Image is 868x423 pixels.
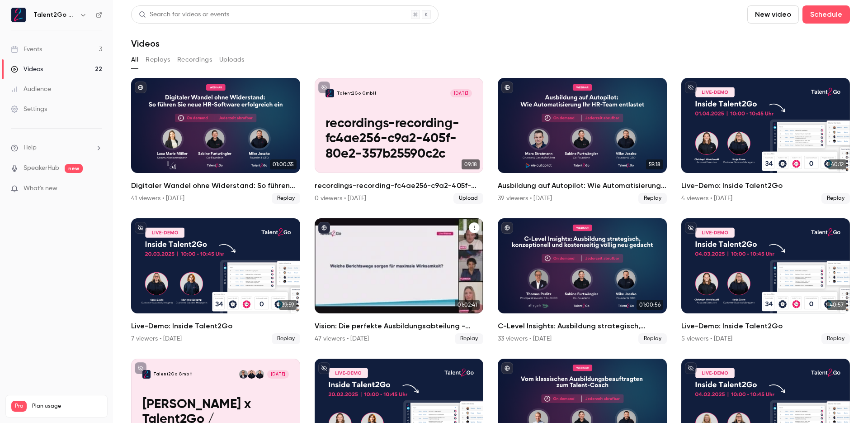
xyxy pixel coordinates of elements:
a: 59:18Ausbildung auf Autopilot: Wie Automatisierung Ihr HR-Team entlastet ⚙️39 viewers • [DATE]Replay [498,78,667,204]
div: Events [11,45,42,54]
button: Uploads [219,53,245,67]
img: Thomas x Talent2Go / Technikcheck [142,370,151,378]
a: 01:00:35Digitaler Wandel ohne Widerstand: So führen Sie neue HR-Software erfolgreich ein41 viewer... [131,78,300,204]
li: C-Level Insights: Ausbildung strategisch, konzeptionell und kostenseitig völlig neu gedacht 💡📊 [498,218,667,344]
button: unpublished [685,362,697,374]
p: recordings-recording-fc4ae256-c9a2-405f-80e2-357b25590c2c [325,116,472,162]
button: published [501,362,513,374]
button: Schedule [802,5,850,24]
img: recordings-recording-fc4ae256-c9a2-405f-80e2-357b25590c2c [325,89,334,97]
span: Help [24,143,37,153]
section: Videos [131,5,850,418]
span: Replay [638,193,667,204]
button: unpublished [318,362,330,374]
h2: Ausbildung auf Autopilot: Wie Automatisierung Ihr HR-Team entlastet ⚙️ [498,180,667,191]
p: Talent2Go GmbH [153,371,193,377]
li: Ausbildung auf Autopilot: Wie Automatisierung Ihr HR-Team entlastet ⚙️ [498,78,667,204]
span: 40:57 [827,300,846,310]
span: [DATE] [450,89,472,97]
h2: C-Level Insights: Ausbildung strategisch, konzeptionell und kostenseitig völlig neu gedacht 💡📊 [498,321,667,332]
h1: Videos [131,38,160,49]
span: Replay [638,333,667,344]
div: 33 viewers • [DATE] [498,334,552,343]
button: unpublished [685,222,697,234]
li: recordings-recording-fc4ae256-c9a2-405f-80e2-357b25590c2c [315,78,484,204]
span: Replay [821,333,850,344]
h2: Live-Demo: Inside Talent2Go [681,180,850,191]
div: 0 viewers • [DATE] [315,194,366,203]
h2: recordings-recording-fc4ae256-c9a2-405f-80e2-357b25590c2c [315,180,484,191]
a: 39:59Live-Demo: Inside Talent2Go7 viewers • [DATE]Replay [131,218,300,344]
div: Audience [11,85,51,94]
img: Sabine Furtwängler [247,370,255,378]
span: 01:00:56 [637,300,663,310]
div: 4 viewers • [DATE] [681,194,732,203]
span: [DATE] [267,370,289,378]
li: Live-Demo: Inside Talent2Go [681,78,850,204]
span: Replay [455,333,483,344]
button: unpublished [135,222,146,234]
div: 39 viewers • [DATE] [498,194,552,203]
img: Thomas Perlitz [239,370,247,378]
img: Mike Joszko [255,370,264,378]
button: New video [747,5,799,24]
span: 40:12 [828,159,846,169]
p: Talent2Go GmbH [337,91,376,96]
a: recordings-recording-fc4ae256-c9a2-405f-80e2-357b25590c2cTalent2Go GmbH[DATE]recordings-recording... [315,78,484,204]
li: Vision: Die perfekte Ausbildungsabteilung - Zukunftsfähige Strukturen, effiziente Prozesse, stark... [315,218,484,344]
button: unpublished [135,362,146,374]
h2: Digitaler Wandel ohne Widerstand: So führen Sie neue HR-Software erfolgreich ein [131,180,300,191]
span: Upload [453,193,483,204]
button: unpublished [685,82,697,93]
button: published [501,82,513,93]
button: published [501,222,513,234]
button: Recordings [177,53,212,67]
div: 41 viewers • [DATE] [131,194,184,203]
a: 40:12Live-Demo: Inside Talent2Go4 viewers • [DATE]Replay [681,78,850,204]
li: help-dropdown-opener [11,143,102,153]
a: 01:00:56C-Level Insights: Ausbildung strategisch, konzeptionell und kostenseitig völlig neu gedac... [498,218,667,344]
span: Replay [272,193,300,204]
button: published [135,82,146,93]
span: Plan usage [32,403,102,410]
a: 40:57Live-Demo: Inside Talent2Go5 viewers • [DATE]Replay [681,218,850,344]
a: SpeakerHub [24,163,59,173]
span: 01:02:41 [455,300,480,310]
div: Videos [11,65,43,74]
button: Replays [146,53,170,67]
li: Live-Demo: Inside Talent2Go [681,218,850,344]
h2: Live-Demo: Inside Talent2Go [681,321,850,332]
span: 09:18 [462,159,480,169]
h2: Vision: Die perfekte Ausbildungsabteilung - Zukunftsfähige Strukturen, effiziente Prozesse, stark... [315,321,484,332]
span: Pro [11,401,27,412]
span: 01:00:35 [270,159,297,169]
button: All [131,53,138,67]
span: Replay [272,333,300,344]
img: Talent2Go GmbH [11,8,26,22]
button: published [318,222,330,234]
span: 39:59 [279,300,297,310]
div: 5 viewers • [DATE] [681,334,732,343]
button: unpublished [318,82,330,93]
li: Digitaler Wandel ohne Widerstand: So führen Sie neue HR-Software erfolgreich ein [131,78,300,204]
h6: Talent2Go GmbH [33,10,76,19]
a: 01:02:41Vision: Die perfekte Ausbildungsabteilung - Zukunftsfähige Strukturen, effiziente Prozess... [315,218,484,344]
span: What's new [24,184,57,193]
div: 47 viewers • [DATE] [315,334,369,343]
div: Search for videos or events [139,10,229,19]
span: new [65,164,83,173]
span: Replay [821,193,850,204]
li: Live-Demo: Inside Talent2Go [131,218,300,344]
span: 59:18 [646,159,663,169]
h2: Live-Demo: Inside Talent2Go [131,321,300,332]
div: Settings [11,105,47,114]
div: 7 viewers • [DATE] [131,334,182,343]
